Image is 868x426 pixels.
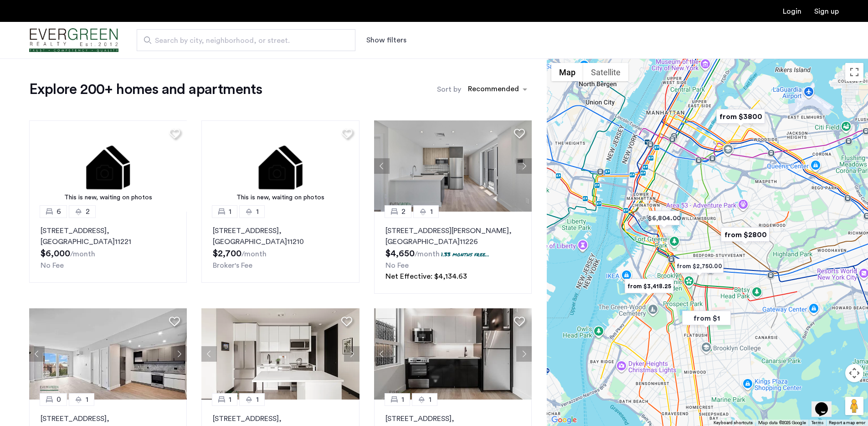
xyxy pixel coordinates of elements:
a: 62[STREET_ADDRESS], [GEOGRAPHIC_DATA]11221No Fee [29,212,187,283]
ng-select: sort-apartment [463,81,532,98]
button: Show street map [551,63,583,81]
img: 218_638633075412683115.jpeg [374,308,532,400]
button: Show satellite imagery [583,63,628,81]
button: Next apartment [344,346,360,362]
button: Next apartment [171,346,187,362]
div: Recommended [467,83,519,97]
img: logo [29,23,118,57]
button: Keyboard shortcuts [714,420,753,426]
button: Previous apartment [374,346,390,362]
sub: /month [241,250,267,258]
span: 1 [86,394,88,405]
span: 0 [56,394,61,405]
sub: /month [70,250,95,258]
span: 1 [430,206,433,217]
p: 1.33 months free... [441,250,489,258]
span: No Fee [385,262,409,269]
div: from $2800 [717,224,773,245]
span: Map data ©2025 Google [758,421,806,425]
span: 2 [401,206,406,217]
a: Terms (opens in new tab) [812,420,823,426]
img: c030568a-c426-483c-b473-77022edd3556_638739499524403227.png [201,308,360,400]
span: 1 [229,394,231,405]
div: from $3,418.25 [621,276,677,296]
button: Previous apartment [201,346,217,362]
button: Previous apartment [374,158,390,174]
label: Sort by [437,84,461,95]
a: Registration [814,8,839,15]
span: 1 [256,206,259,217]
span: 2 [86,206,90,217]
img: Google [549,414,579,426]
img: 1999_638539805060545666.jpeg [29,308,187,400]
iframe: chat widget [812,390,841,417]
span: 1 [401,394,404,405]
div: from $1 [678,308,734,328]
input: Apartment Search [137,29,355,51]
a: Cazamio Logo [29,23,118,57]
span: $2,700 [213,249,241,258]
div: from $2,750.00 [671,256,727,276]
span: $4,650 [385,249,415,258]
div: This is new, waiting on photos [34,193,183,203]
button: Toggle fullscreen view [845,63,863,81]
span: Search by city, neighborhood, or street. [155,35,330,46]
a: Open this area in Google Maps (opens a new window) [549,414,579,426]
a: Report a map error [829,420,865,426]
span: 6 [56,206,61,217]
p: [STREET_ADDRESS] 11221 [41,225,175,247]
a: This is new, waiting on photos [29,120,187,212]
div: This is new, waiting on photos [206,193,355,203]
button: Show or hide filters [366,35,406,46]
div: from $3800 [713,106,769,127]
button: Next apartment [516,158,532,174]
a: Login [783,8,801,15]
p: [STREET_ADDRESS] 11210 [213,225,348,247]
span: No Fee [41,262,64,269]
p: [STREET_ADDRESS][PERSON_NAME] 11226 [385,225,520,247]
span: 1 [429,394,431,405]
img: 2.gif [29,120,187,212]
a: This is new, waiting on photos [201,120,360,212]
button: Drag Pegman onto the map to open Street View [845,397,863,415]
span: Broker's Fee [213,262,252,269]
button: Previous apartment [29,346,45,362]
img: 2.gif [201,120,360,212]
img: 66a1adb6-6608-43dd-a245-dc7333f8b390_638824126198252652.jpeg [374,120,532,212]
sub: /month [415,250,440,258]
span: $6,000 [41,249,70,258]
button: Next apartment [516,346,532,362]
a: 21[STREET_ADDRESS][PERSON_NAME], [GEOGRAPHIC_DATA]112261.33 months free...No FeeNet Effective: $4... [374,212,532,294]
a: 11[STREET_ADDRESS], [GEOGRAPHIC_DATA]11210Broker's Fee [201,212,359,283]
h1: Explore 200+ homes and apartments [29,80,262,99]
span: 1 [256,394,259,405]
div: $6,804.00 [645,208,683,229]
button: Map camera controls [845,364,863,382]
span: Net Effective: $4,134.63 [385,273,467,280]
span: 1 [229,206,231,217]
